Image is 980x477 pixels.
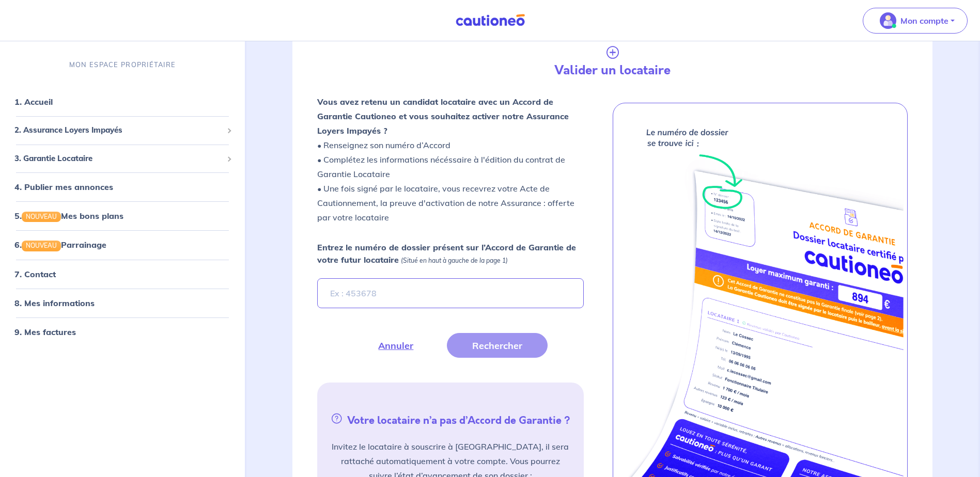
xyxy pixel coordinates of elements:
div: 2. Assurance Loyers Impayés [4,121,241,141]
a: 1. Accueil [14,97,53,107]
p: MON ESPACE PROPRIÉTAIRE [69,60,176,70]
strong: Vous avez retenu un candidat locataire avec un Accord de Garantie Cautioneo et vous souhaitez act... [317,97,569,136]
strong: Entrez le numéro de dossier présent sur l’Accord de Garantie de votre futur locataire [317,242,576,265]
a: 9. Mes factures [14,327,76,337]
span: 2. Assurance Loyers Impayés [14,125,223,137]
h5: Votre locataire n’a pas d’Accord de Garantie ? [321,411,579,427]
h4: Valider un locataire [462,63,763,78]
img: Cautioneo [452,14,529,27]
div: 1. Accueil [4,92,241,113]
a: 6.NOUVEAUParrainage [14,240,106,250]
a: 5.NOUVEAUMes bons plans [14,211,123,221]
a: 7. Contact [14,269,56,279]
div: 7. Contact [4,264,241,284]
div: 3. Garantie Locataire [4,149,241,169]
img: illu_account_valid_menu.svg [880,12,896,29]
div: 8. Mes informations [4,293,241,313]
div: 5.NOUVEAUMes bons plans [4,206,241,227]
div: 6.NOUVEAUParrainage [4,235,241,256]
button: illu_account_valid_menu.svgMon compte [863,8,968,34]
button: Annuler [353,333,439,358]
p: • Renseignez son numéro d’Accord • Complétez les informations nécéssaire à l'édition du contrat d... [317,94,583,225]
a: 4. Publier mes annonces [14,182,113,193]
p: Mon compte [900,14,948,27]
a: 8. Mes informations [14,298,95,308]
span: 3. Garantie Locataire [14,153,223,165]
input: Ex : 453678 [317,278,583,308]
div: 4. Publier mes annonces [4,177,241,198]
div: 9. Mes factures [4,322,241,342]
em: (Situé en haut à gauche de la page 1) [401,257,508,264]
